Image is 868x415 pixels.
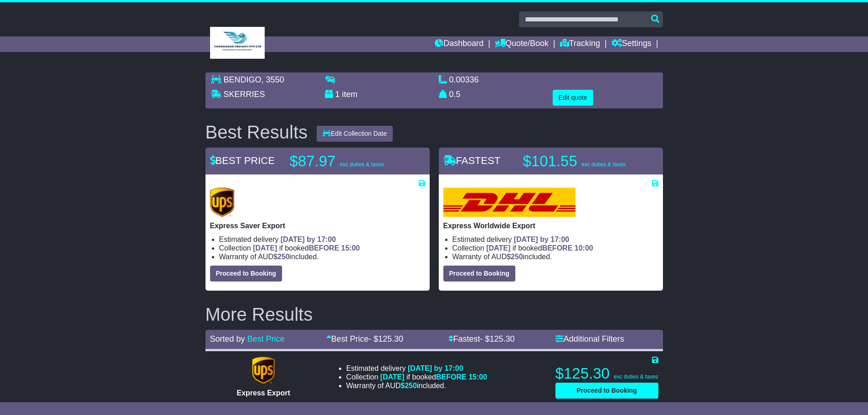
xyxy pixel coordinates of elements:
span: [DATE] by 17:00 [514,236,570,243]
button: Edit Collection Date [317,126,393,142]
li: Collection [219,244,425,252]
div: Best Results [201,122,313,142]
span: - $ [369,334,403,343]
span: BENDIGO [224,75,262,84]
li: Estimated delivery [346,364,487,373]
a: Quote/Book [495,36,549,52]
span: 250 [277,253,290,261]
button: Proceed to Booking [210,266,282,282]
span: 15:00 [341,244,360,252]
span: BEFORE [436,373,467,381]
span: - $ [480,334,515,343]
p: Express Saver Export [210,221,425,230]
span: [DATE] by 17:00 [408,364,463,372]
span: exc duties & taxes [340,161,384,168]
span: 10:00 [575,244,593,252]
a: Settings [611,36,652,52]
li: Collection [452,244,658,252]
span: , 3550 [262,75,284,84]
li: Estimated delivery [219,235,425,244]
li: Estimated delivery [452,235,658,244]
span: [DATE] [253,244,277,252]
span: 0.00336 [449,75,479,84]
span: [DATE] [380,373,405,381]
img: UPS (new): Express Export [252,357,275,384]
span: Sorted by [210,334,245,343]
a: Fastest- $125.30 [448,334,515,343]
a: Dashboard [435,36,483,52]
span: 250 [405,382,417,389]
h2: More Results [205,304,663,324]
a: Best Price- $125.30 [326,334,403,343]
li: Warranty of AUD included. [346,381,487,390]
span: 15:00 [468,373,487,381]
span: [DATE] [486,244,510,252]
span: Express Export [236,389,290,397]
li: Collection [346,373,487,381]
span: if booked [380,373,487,381]
a: Best Price [247,334,285,343]
p: Express Worldwide Export [443,221,658,230]
span: if booked [253,244,360,252]
a: Tracking [560,36,600,52]
span: 0.5 [449,90,461,99]
span: 125.30 [378,334,403,343]
span: 1 [335,90,340,99]
a: Additional Filters [555,334,624,343]
span: $ [401,382,417,389]
p: $101.55 [523,152,637,170]
span: item [342,90,358,99]
span: BEFORE [309,244,339,252]
img: DHL: Express Worldwide Export [443,188,575,217]
span: BEST PRICE [210,155,275,166]
p: $125.30 [555,364,658,383]
span: [DATE] by 17:00 [281,236,336,243]
button: Edit quote [553,90,593,106]
span: $ [273,253,290,261]
button: Proceed to Booking [443,266,515,282]
span: 250 [511,253,523,261]
li: Warranty of AUD included. [452,252,658,261]
span: exc duties & taxes [614,374,658,380]
span: 125.30 [490,334,515,343]
img: UPS (new): Express Saver Export [210,188,235,217]
span: FASTEST [443,155,501,166]
span: SKERRIES [224,90,265,99]
span: BEFORE [542,244,573,252]
span: if booked [486,244,593,252]
span: $ [507,253,523,261]
span: exc duties & taxes [581,161,626,168]
button: Proceed to Booking [555,383,658,399]
p: $87.97 [290,152,404,170]
li: Warranty of AUD included. [219,252,425,261]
